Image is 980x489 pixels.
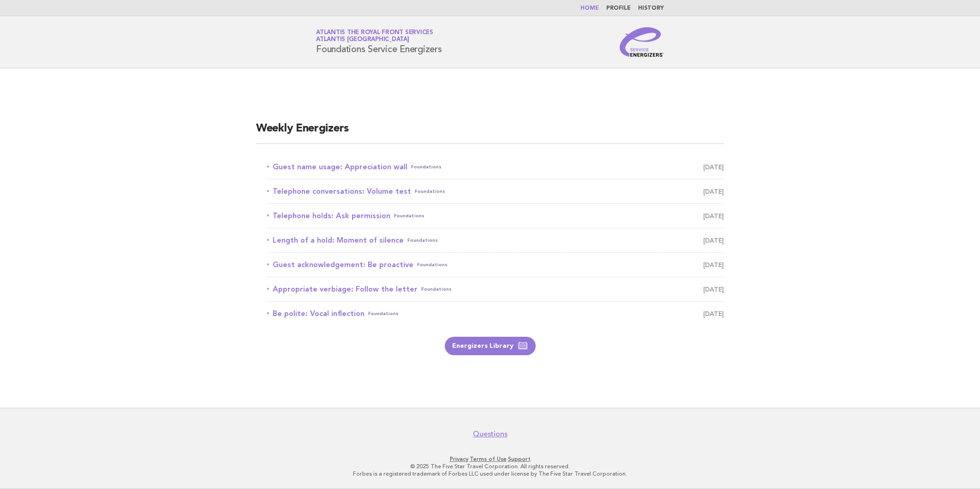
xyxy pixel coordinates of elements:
a: Energizers Library [445,337,536,355]
a: Atlantis The Royal Front ServicesAtlantis [GEOGRAPHIC_DATA] [316,30,433,42]
span: [DATE] [703,307,724,320]
span: Foundations [421,283,452,296]
a: Profile [606,6,631,11]
span: Atlantis [GEOGRAPHIC_DATA] [316,37,409,43]
p: Forbes is a registered trademark of Forbes LLC used under license by The Five Star Travel Corpora... [208,470,772,477]
a: Privacy [450,456,468,462]
span: Foundations [415,185,445,198]
a: Home [580,6,599,11]
span: Foundations [368,307,399,320]
a: Support [508,456,531,462]
a: Telephone holds: Ask permissionFoundations [DATE] [267,209,724,222]
span: [DATE] [703,283,724,296]
span: Foundations [407,234,438,247]
span: [DATE] [703,258,724,271]
a: Be polite: Vocal inflectionFoundations [DATE] [267,307,724,320]
h1: Foundations Service Energizers [316,30,442,54]
span: [DATE] [703,209,724,222]
a: Guest name usage: Appreciation wallFoundations [DATE] [267,161,724,173]
span: [DATE] [703,234,724,247]
a: Questions [473,429,508,439]
p: · · [208,455,772,463]
span: Foundations [394,209,424,222]
a: Terms of Use [470,456,507,462]
span: Foundations [411,161,442,173]
img: Service Energizers [620,27,664,57]
a: Guest acknowledgement: Be proactiveFoundations [DATE] [267,258,724,271]
a: Appropriate verbiage: Follow the letterFoundations [DATE] [267,283,724,296]
a: History [638,6,664,11]
h2: Weekly Energizers [256,121,724,144]
a: Telephone conversations: Volume testFoundations [DATE] [267,185,724,198]
span: Foundations [417,258,448,271]
span: [DATE] [703,185,724,198]
span: [DATE] [703,161,724,173]
p: © 2025 The Five Star Travel Corporation. All rights reserved. [208,463,772,470]
a: Length of a hold: Moment of silenceFoundations [DATE] [267,234,724,247]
